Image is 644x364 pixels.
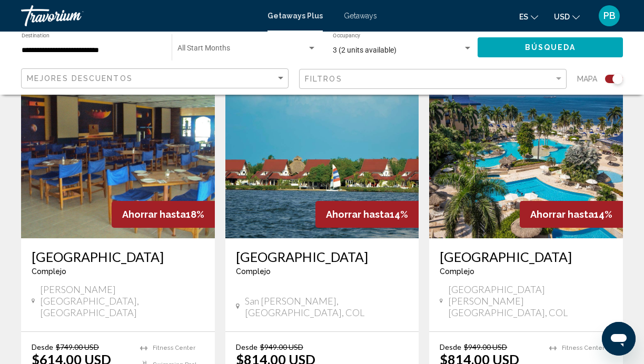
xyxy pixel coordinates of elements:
[429,70,623,238] img: ii_zua1.jpg
[440,267,474,276] span: Complejo
[596,5,623,27] button: User Menu
[530,209,594,220] span: Ahorrar hasta
[554,13,570,21] span: USD
[40,284,204,318] span: [PERSON_NAME][GEOGRAPHIC_DATA], [GEOGRAPHIC_DATA]
[478,37,623,57] button: Búsqueda
[236,267,271,276] span: Complejo
[305,75,342,83] span: Filtros
[153,345,195,351] span: Fitness Center
[525,44,576,52] span: Búsqueda
[603,11,616,21] span: PB
[32,342,53,351] span: Desde
[236,249,409,265] a: [GEOGRAPHIC_DATA]
[554,9,580,24] button: Change currency
[21,5,257,26] a: Travorium
[577,72,597,86] span: Mapa
[122,209,186,220] span: Ahorrar hasta
[315,201,419,228] div: 14%
[27,74,133,83] span: Mejores descuentos
[440,249,612,265] a: [GEOGRAPHIC_DATA]
[562,345,605,351] span: Fitness Center
[344,12,377,20] a: Getaways
[112,201,215,228] div: 18%
[225,70,419,238] img: ii_cmh1.jpg
[32,249,204,265] a: [GEOGRAPHIC_DATA]
[245,295,408,318] span: San [PERSON_NAME], [GEOGRAPHIC_DATA], COL
[267,12,323,20] a: Getaways Plus
[464,342,507,351] span: $949.00 USD
[519,13,528,21] span: es
[440,342,461,351] span: Desde
[333,46,397,54] span: 3 (2 units available)
[602,322,636,356] iframe: Botón para iniciar la ventana de mensajería
[21,70,215,238] img: 4361O01X.jpg
[27,74,285,83] mat-select: Sort by
[448,284,612,318] span: [GEOGRAPHIC_DATA][PERSON_NAME][GEOGRAPHIC_DATA], COL
[520,201,623,228] div: 14%
[519,9,538,24] button: Change language
[299,68,567,90] button: Filter
[32,267,66,276] span: Complejo
[260,342,303,351] span: $949.00 USD
[326,209,390,220] span: Ahorrar hasta
[56,342,99,351] span: $749.00 USD
[236,342,257,351] span: Desde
